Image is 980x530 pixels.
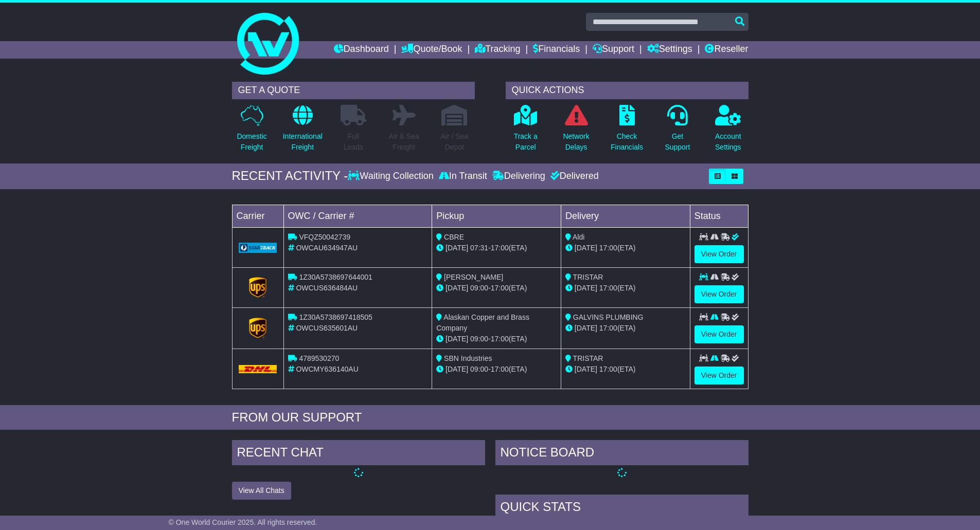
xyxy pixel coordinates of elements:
[565,364,686,375] div: (ETA)
[599,365,617,373] span: 17:00
[232,82,475,99] div: GET A QUOTE
[573,273,603,281] span: TRISTAR
[299,354,339,362] span: 4789530270
[239,243,277,253] img: GetCarrierServiceLogo
[715,104,742,158] a: AccountSettings
[470,244,488,252] span: 07:31
[694,325,744,343] a: View Order
[565,243,686,253] div: (ETA)
[169,518,317,526] span: © One World Courier 2025. All rights reserved.
[334,41,389,59] a: Dashboard
[491,365,509,373] span: 17:00
[665,131,690,153] p: Get Support
[490,171,548,182] div: Delivering
[470,335,488,343] span: 09:00
[436,171,490,182] div: In Transit
[694,367,744,385] a: View Order
[432,205,561,227] td: Pickup
[444,273,503,281] span: [PERSON_NAME]
[296,324,358,332] span: OWCUS635601AU
[446,365,468,373] span: [DATE]
[389,131,419,153] p: Air & Sea Freight
[341,131,366,153] p: Full Loads
[694,285,744,303] a: View Order
[599,284,617,292] span: 17:00
[599,244,617,252] span: 17:00
[573,354,603,362] span: TRISTAR
[548,171,599,182] div: Delivered
[249,277,266,298] img: GetCarrierServiceLogo
[299,313,372,321] span: 1Z30A5738697418505
[575,284,597,292] span: [DATE]
[491,284,509,292] span: 17:00
[575,365,597,373] span: [DATE]
[610,104,644,158] a: CheckFinancials
[506,82,749,99] div: QUICK ACTIONS
[446,244,468,252] span: [DATE]
[232,482,291,500] button: View All Chats
[249,318,266,338] img: GetCarrierServiceLogo
[491,244,509,252] span: 17:00
[533,41,580,59] a: Financials
[470,284,488,292] span: 09:00
[599,324,617,332] span: 17:00
[690,205,748,227] td: Status
[705,41,748,59] a: Reseller
[444,233,464,241] span: CBRE
[232,440,485,468] div: RECENT CHAT
[299,273,372,281] span: 1Z30A5738697644001
[715,131,741,153] p: Account Settings
[573,313,644,321] span: GALVINS PLUMBING
[694,245,744,263] a: View Order
[348,171,436,182] div: Waiting Collection
[470,365,488,373] span: 09:00
[647,41,692,59] a: Settings
[593,41,634,59] a: Support
[562,104,590,158] a: NetworkDelays
[237,131,266,153] p: Domestic Freight
[514,131,538,153] p: Track a Parcel
[575,324,597,332] span: [DATE]
[513,104,538,158] a: Track aParcel
[446,335,468,343] span: [DATE]
[575,244,597,252] span: [DATE]
[446,284,468,292] span: [DATE]
[611,131,643,153] p: Check Financials
[565,283,686,294] div: (ETA)
[561,205,690,227] td: Delivery
[296,244,358,252] span: OWCAU634947AU
[495,495,749,522] div: Quick Stats
[296,284,358,292] span: OWCUS636484AU
[436,243,557,253] div: - (ETA)
[563,131,589,153] p: Network Delays
[401,41,462,59] a: Quote/Book
[232,169,348,184] div: RECENT ACTIVITY -
[664,104,690,158] a: GetSupport
[283,131,323,153] p: International Freight
[565,323,686,334] div: (ETA)
[491,335,509,343] span: 17:00
[283,205,432,227] td: OWC / Carrier #
[436,283,557,294] div: - (ETA)
[232,410,749,425] div: FROM OUR SUPPORT
[232,205,283,227] td: Carrier
[239,365,277,373] img: DHL.png
[441,131,469,153] p: Air / Sea Depot
[299,233,350,241] span: VFQZ50042739
[444,354,492,362] span: SBN Industries
[436,364,557,375] div: - (ETA)
[436,313,529,332] span: Alaskan Copper and Brass Company
[282,104,323,158] a: InternationalFreight
[573,233,584,241] span: Aldi
[475,41,520,59] a: Tracking
[296,365,358,373] span: OWCMY636140AU
[436,334,557,344] div: - (ETA)
[236,104,267,158] a: DomesticFreight
[495,440,749,468] div: NOTICE BOARD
